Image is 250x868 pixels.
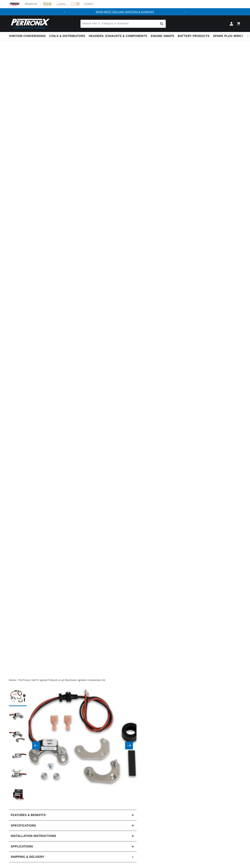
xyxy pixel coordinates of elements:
[125,742,133,749] button: Slide right
[61,8,68,15] button: Translation missing: en.sections.announcements.previous_announcement
[9,841,137,852] a: Applications
[19,678,105,682] a: PerTronix 1847V Ignitor® Bosch 4 cyl Electronic Ignition Conversion Kit
[211,32,245,40] summary: Spark Plug Wires
[9,787,27,804] button: Load image 6 in gallery view
[11,823,36,828] h2: Specifications
[32,742,40,749] button: Slide left
[96,10,154,13] a: SHOP BEST SELLING IGNITION & EXHAUST
[9,747,27,765] button: Load image 4 in gallery view
[9,18,50,30] img: Pertronix
[9,678,16,682] a: Home
[48,32,87,40] summary: Coils & Distributors
[9,820,137,831] summary: Specifications
[11,855,44,859] h2: Shipping & Delivery
[68,10,182,14] div: Announcement
[151,34,174,38] span: Engine Swaps
[11,813,46,817] h2: Features & Benefits
[9,831,137,841] summary: Installation instructions
[9,852,137,862] summary: Shipping & Delivery
[9,32,48,40] summary: Ignition Conversions
[182,8,189,15] button: Translation missing: en.sections.announcements.next_announcement
[9,767,27,785] button: Load image 5 in gallery view
[9,708,27,726] button: Load image 2 in gallery view
[87,32,149,40] summary: Headers, Exhausts & Components
[158,20,166,28] button: Search Part #, Category or Keyword
[11,844,33,849] span: Applications
[11,834,56,838] h2: Installation instructions
[49,34,85,38] span: Coils & Distributors
[81,20,166,28] input: Search Part #, Category or Keyword
[178,34,209,38] span: Battery Products
[9,810,137,820] summary: Features & Benefits
[149,32,176,40] summary: Engine Swaps
[68,10,182,14] div: 1 of 2
[176,32,211,40] summary: Battery Products
[9,34,46,38] span: Ignition Conversions
[9,728,27,745] button: Load image 3 in gallery view
[9,678,241,682] nav: breadcrumbs
[89,34,147,38] span: Headers, Exhausts & Components
[9,688,27,706] button: Load image 1 in gallery view
[9,688,137,803] media-gallery: Gallery Viewer
[213,34,243,38] span: Spark Plug Wires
